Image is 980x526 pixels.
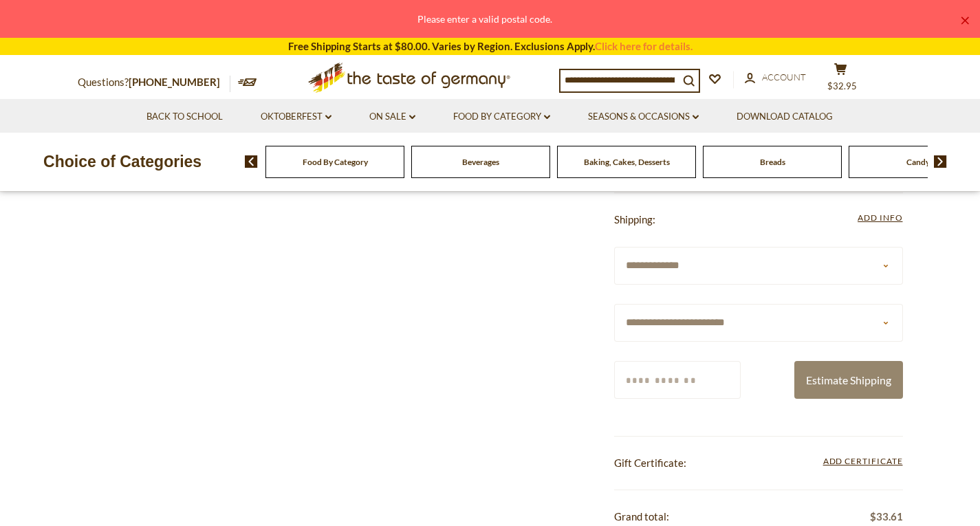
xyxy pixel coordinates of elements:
a: Food By Category [453,109,550,124]
a: On Sale [369,109,415,124]
img: previous arrow [245,155,258,168]
span: Add Info [858,212,902,223]
a: × [961,17,969,25]
span: $33.61 [870,508,903,525]
a: Back to School [146,109,223,124]
a: [PHONE_NUMBER] [129,76,220,88]
span: $32.95 [827,80,857,91]
a: Beverages [462,157,499,167]
span: Gift Certificate: [614,457,686,469]
p: Questions? [78,74,230,91]
a: Account [745,70,806,85]
a: Seasons & Occasions [588,109,699,124]
a: Breads [760,157,785,167]
span: Add Certificate [823,454,903,470]
a: Oktoberfest [261,109,331,124]
img: next arrow [934,155,947,168]
a: Download Catalog [737,109,833,124]
a: Food By Category [303,157,368,167]
span: Account [762,72,806,83]
a: Candy [906,157,930,167]
a: Click here for details. [595,40,693,52]
button: $32.95 [820,63,862,97]
button: Estimate Shipping [794,361,903,399]
div: Please enter a valid postal code. [11,11,958,27]
a: Baking, Cakes, Desserts [584,157,670,167]
span: Grand total: [614,510,669,523]
span: Shipping: [614,213,655,226]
